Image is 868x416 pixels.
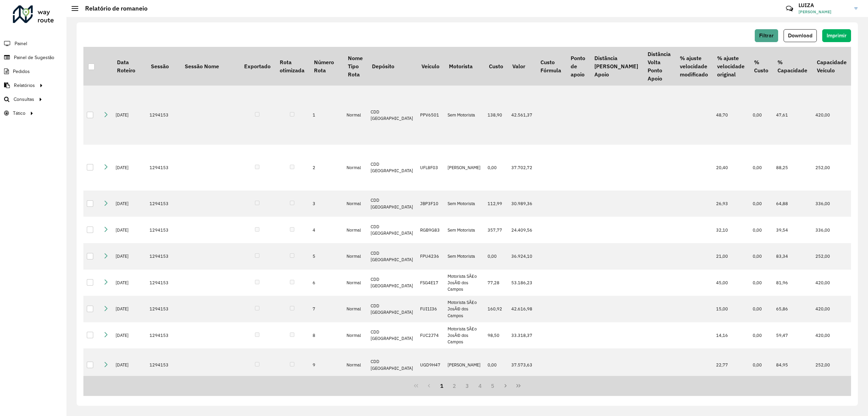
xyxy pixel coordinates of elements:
[367,217,417,243] td: CDD [GEOGRAPHIC_DATA]
[13,68,30,75] span: Pedidos
[474,379,487,392] button: 4
[798,9,849,15] span: [PERSON_NAME]
[14,54,54,61] span: Painel de Sugestão
[367,348,417,381] td: CDD [GEOGRAPHIC_DATA]
[112,243,146,270] td: [DATE]
[309,145,343,191] td: 2
[309,217,343,243] td: 4
[444,322,484,349] td: Motorista SÃ£o JosÃ© dos Campos
[112,86,146,145] td: [DATE]
[417,296,444,322] td: FUI1I36
[773,322,812,349] td: 59,47
[675,47,712,86] th: % ajuste velocidade modificado
[343,270,367,296] td: Normal
[749,348,773,381] td: 0,00
[508,296,536,322] td: 42.616,98
[784,29,817,42] button: Download
[343,322,367,349] td: Normal
[812,217,851,243] td: 336,00
[749,270,773,296] td: 0,00
[343,47,367,86] th: Nome Tipo Rota
[487,379,499,392] button: 5
[566,47,590,86] th: Ponto de apoio
[484,322,508,349] td: 98,50
[417,243,444,270] td: FPU4236
[713,243,749,270] td: 21,00
[508,322,536,349] td: 33.318,37
[773,47,812,86] th: % Capacidade
[812,243,851,270] td: 252,00
[146,86,180,145] td: 1294153
[309,47,343,86] th: Número Rota
[146,47,180,86] th: Sessão
[508,270,536,296] td: 53.186,23
[343,296,367,322] td: Normal
[146,348,180,381] td: 1294153
[484,243,508,270] td: 0,00
[773,217,812,243] td: 39,54
[112,145,146,191] td: [DATE]
[713,296,749,322] td: 15,00
[773,296,812,322] td: 65,86
[367,270,417,296] td: CDD [GEOGRAPHIC_DATA]
[343,191,367,217] td: Normal
[112,270,146,296] td: [DATE]
[14,96,34,103] span: Consultas
[713,191,749,217] td: 26,93
[749,86,773,145] td: 0,00
[146,145,180,191] td: 1294153
[343,86,367,145] td: Normal
[367,47,417,86] th: Depósito
[343,348,367,381] td: Normal
[508,86,536,145] td: 42.561,37
[508,348,536,381] td: 37.573,63
[444,270,484,296] td: Motorista SÃ£o JosÃ© dos Campos
[78,5,147,12] h2: Relatório de romaneio
[146,270,180,296] td: 1294153
[309,322,343,349] td: 8
[713,47,749,86] th: % ajuste velocidade original
[713,270,749,296] td: 45,00
[749,191,773,217] td: 0,00
[773,86,812,145] td: 47,61
[417,348,444,381] td: UGD9H47
[367,191,417,217] td: CDD [GEOGRAPHIC_DATA]
[112,322,146,349] td: [DATE]
[773,348,812,381] td: 84,95
[484,270,508,296] td: 77,28
[508,217,536,243] td: 24.409,56
[749,296,773,322] td: 0,00
[448,379,461,392] button: 2
[484,348,508,381] td: 0,00
[812,191,851,217] td: 336,00
[444,145,484,191] td: [PERSON_NAME]
[713,217,749,243] td: 32,10
[444,191,484,217] td: Sem Motorista
[484,47,508,86] th: Custo
[484,86,508,145] td: 138,90
[367,243,417,270] td: CDD [GEOGRAPHIC_DATA]
[484,217,508,243] td: 357,77
[759,33,774,38] span: Filtrar
[14,82,35,89] span: Relatórios
[417,86,444,145] td: PPV6501
[713,322,749,349] td: 14,16
[146,243,180,270] td: 1294153
[309,86,343,145] td: 1
[13,110,25,117] span: Tático
[749,47,773,86] th: % Custo
[180,47,239,86] th: Sessão Nome
[417,322,444,349] td: FUC2J74
[749,322,773,349] td: 0,00
[798,2,849,8] h3: LUIZA
[643,47,675,86] th: Distância Volta Ponto Apoio
[239,47,275,86] th: Exportado
[484,296,508,322] td: 160,92
[343,243,367,270] td: Normal
[444,296,484,322] td: Motorista SÃ£o JosÃ© dos Campos
[444,47,484,86] th: Motorista
[773,243,812,270] td: 83,34
[822,29,851,42] button: Imprimir
[444,243,484,270] td: Sem Motorista
[590,47,643,86] th: Distância [PERSON_NAME] Apoio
